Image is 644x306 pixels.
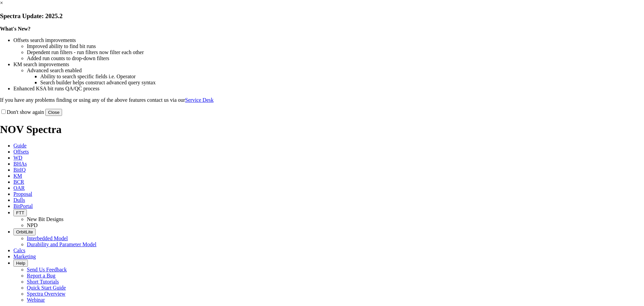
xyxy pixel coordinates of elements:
span: OAR [13,185,25,191]
span: WD [13,155,22,161]
li: Advanced search enabled [27,68,644,74]
li: KM search improvements [13,61,644,68]
span: Calcs [13,248,25,253]
button: Close [45,109,62,116]
a: New Bit Designs [27,216,63,222]
a: NPD [27,222,38,228]
span: Proposal [13,191,32,197]
li: Search builder helps construct advanced query syntax [40,80,644,86]
input: Don't show again [1,110,6,114]
li: Ability to search specific fields i.e. Operator [40,74,644,80]
li: Improved ability to find bit runs [27,43,644,49]
li: Added run counts to drop-down filters [27,55,644,61]
li: Dependent run filters - run filters now filter each other [27,49,644,55]
a: Durability and Parameter Model [27,242,97,247]
span: BitIQ [13,167,25,173]
a: Send Us Feedback [27,267,67,272]
span: Guide [13,143,26,148]
span: Help [16,261,25,266]
a: Spectra Overview [27,291,65,297]
li: Offsets search improvements [13,37,644,43]
span: Marketing [13,254,36,259]
span: Dulls [13,197,25,203]
span: Offsets [13,149,29,155]
span: OrbitLite [16,229,33,234]
a: Quick Start Guide [27,285,66,291]
a: Report a Bug [27,273,55,278]
span: FTT [16,210,24,215]
a: Interbedded Model [27,235,68,241]
span: BHAs [13,161,27,167]
li: Enhanced KSA bit runs QA/QC process [13,86,644,92]
span: BCR [13,179,24,185]
span: KM [13,173,22,179]
a: Webinar [27,297,45,303]
a: Short Tutorials [27,279,59,285]
a: Service Desk [185,97,214,103]
span: BitPortal [13,203,33,209]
